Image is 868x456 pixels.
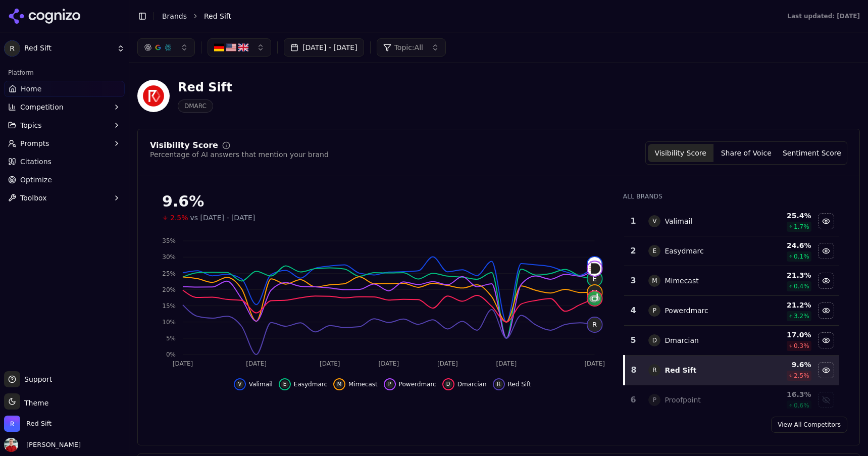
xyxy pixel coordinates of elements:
[4,81,125,97] a: Home
[162,302,176,310] tspan: 15%
[496,360,517,367] tspan: [DATE]
[624,207,839,236] tr: 1VValimail25.4%1.7%Hide valimail data
[162,11,767,21] nav: breadcrumb
[584,360,605,367] tspan: [DATE]
[665,216,692,226] div: Valimail
[818,332,834,348] button: Hide dmarcian data
[794,252,809,261] span: 0.1 %
[623,192,839,200] div: All Brands
[20,102,64,112] span: Competition
[794,342,809,350] span: 0.3 %
[648,305,660,317] span: P
[628,215,639,227] div: 1
[665,335,698,345] div: Dmarcian
[4,135,125,151] button: Prompts
[794,223,809,231] span: 1.7 %
[178,99,213,113] span: DMARC
[4,117,125,133] button: Topics
[648,215,660,227] span: V
[166,351,176,358] tspan: 0%
[437,360,458,367] tspan: [DATE]
[150,149,329,160] div: Percentage of AI answers that mention your brand
[628,334,639,346] div: 5
[756,300,811,310] div: 21.2 %
[756,360,811,370] div: 9.6 %
[665,246,703,256] div: Easydmarc
[588,262,602,276] img: powerdmarc
[624,266,839,296] tr: 3MMimecast21.3%0.4%Hide mimecast data
[249,380,273,388] span: Valimail
[756,270,811,280] div: 21.3 %
[20,138,49,148] span: Prompts
[624,385,839,415] tr: 6PProofpoint16.3%0.6%Show proofpoint data
[4,416,20,432] img: Red Sift
[624,296,839,326] tr: 4PPowerdmarc21.2%3.2%Hide powerdmarc data
[648,334,660,346] span: D
[588,285,602,299] span: M
[20,157,52,167] span: Citations
[320,360,340,367] tspan: [DATE]
[238,42,248,53] img: United Kingdom
[4,416,52,432] button: Open organization switcher
[4,438,18,452] img: Jack Lilley
[818,392,834,408] button: Show proofpoint data
[665,395,700,405] div: Proofpoint
[493,378,531,390] button: Hide red sift data
[246,360,267,367] tspan: [DATE]
[818,243,834,259] button: Hide easydmarc data
[166,335,176,342] tspan: 5%
[756,330,811,340] div: 17.0 %
[178,79,232,95] div: Red Sift
[444,380,452,388] span: D
[779,144,845,162] button: Sentiment Score
[399,380,436,388] span: Powerdmarc
[162,270,176,277] tspan: 25%
[294,380,327,388] span: Easydmarc
[794,401,809,410] span: 0.6 %
[162,319,176,326] tspan: 10%
[234,378,273,390] button: Hide valimail data
[4,190,125,206] button: Toolbox
[4,438,81,452] button: Open user button
[162,254,176,261] tspan: 30%
[588,318,602,332] span: R
[442,378,487,390] button: Hide dmarcian data
[628,275,639,287] div: 3
[226,42,236,53] img: United States
[379,360,399,367] tspan: [DATE]
[665,365,696,375] div: Red Sift
[771,417,847,433] a: View All Competitors
[4,154,125,170] a: Citations
[756,389,811,399] div: 16.3 %
[628,305,639,317] div: 4
[20,399,48,407] span: Theme
[588,291,602,306] img: dmarcian
[21,84,41,94] span: Home
[162,192,603,211] div: 9.6%
[173,360,193,367] tspan: [DATE]
[162,237,176,244] tspan: 35%
[335,380,343,388] span: M
[756,240,811,250] div: 24.6 %
[588,272,602,286] span: E
[648,144,713,162] button: Visibility Score
[756,211,811,221] div: 25.4 %
[20,175,52,185] span: Optimize
[4,40,20,57] span: R
[787,12,860,20] div: Last updated: [DATE]
[284,38,364,57] button: [DATE] - [DATE]
[279,378,327,390] button: Hide easydmarc data
[624,326,839,356] tr: 5DDmarcian17.0%0.3%Hide dmarcian data
[386,380,394,388] span: P
[457,380,487,388] span: Dmarcian
[628,394,639,406] div: 6
[162,12,187,20] a: Brands
[4,99,125,115] button: Competition
[665,306,708,316] div: Powerdmarc
[794,282,809,290] span: 0.4 %
[4,172,125,188] a: Optimize
[648,364,660,376] span: R
[190,213,256,223] span: vs [DATE] - [DATE]
[24,44,113,53] span: Red Sift
[794,372,809,380] span: 2.5 %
